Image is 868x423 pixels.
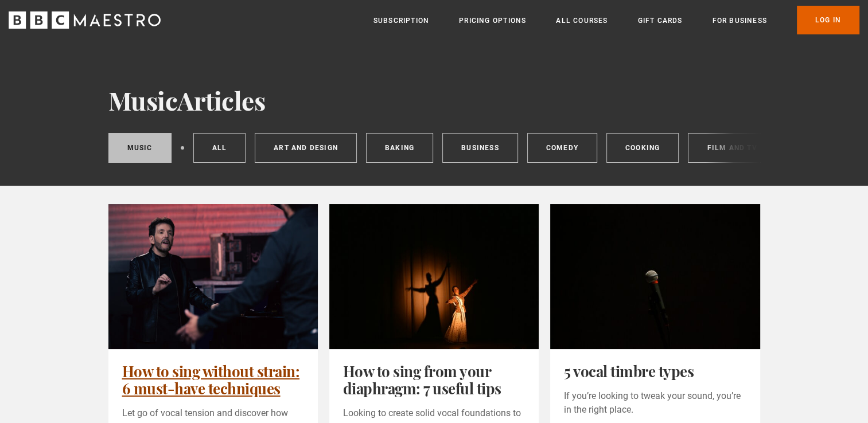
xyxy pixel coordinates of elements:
[442,133,518,163] a: Business
[688,133,776,163] a: Film and TV
[373,15,429,26] a: Subscription
[564,361,694,381] a: 5 vocal timbre types
[459,15,526,26] a: Pricing Options
[527,133,597,163] a: Comedy
[606,133,679,163] a: Cooking
[556,15,608,26] a: All Courses
[366,133,433,163] a: Baking
[712,15,766,26] a: For business
[637,15,682,26] a: Gift Cards
[9,11,161,29] svg: BBC Maestro
[108,133,172,163] a: Music
[122,361,300,398] a: How to sing without strain: 6 must-have techniques
[373,6,859,34] nav: Primary
[193,133,246,163] a: All
[108,83,178,117] span: Music
[108,133,760,167] nav: Categories
[797,6,859,34] a: Log In
[108,86,760,115] h1: Articles
[343,361,501,398] a: How to sing from your diaphragm: 7 useful tips
[255,133,357,163] a: Art and Design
